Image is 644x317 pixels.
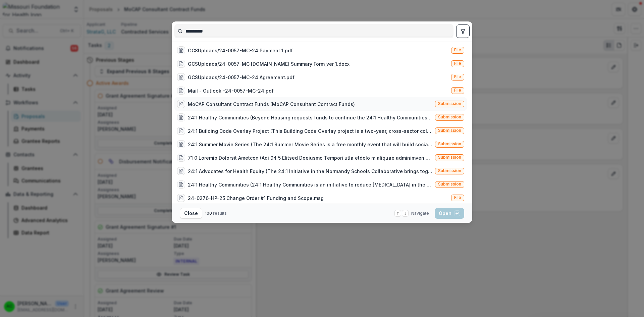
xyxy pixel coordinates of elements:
[438,182,461,187] span: Submission
[438,101,461,106] span: Submission
[188,114,432,121] div: 24:1 Healthy Communities (Beyond Housing requests funds to continue the 24:1 Healthy Communities ...
[454,88,461,93] span: File
[188,60,350,67] div: GCSUploads/24-0057-MC [DOMAIN_NAME] Summary Form_ver_1.docx
[188,181,432,188] div: 24:1 Healthy Communities (24:1 Healthy Communities is an initiative to reduce [MEDICAL_DATA] in t...
[188,154,432,161] div: 71:0 Loremip Dolorsit Ametcon (Adi 94:5 Elitsed Doeiusmo Tempori utla etdolo m aliquae adminimven...
[435,208,464,219] button: Open
[188,168,432,175] div: 24:1 Advocates for Health Equity (The 24:1 Initiative in the Normandy Schools Collaborative bring...
[438,168,461,173] span: Submission
[205,211,212,216] span: 100
[188,127,432,135] div: 24:1 Building Code Overlay Project (This Building Code Overlay project is a two-year, cross-secto...
[438,128,461,133] span: Submission
[411,210,429,216] span: Navigate
[454,74,461,79] span: File
[188,141,432,148] div: 24:1 Summer Movie Series (The 24:1 Summer Movie Series is a free monthly event that will build so...
[454,61,461,66] span: File
[188,74,294,81] div: GCSUploads/24-0057-MC-24 Agreement.pdf
[188,195,324,202] div: 24-0276-HP-25 Change Order #1 Funding and Scope.msg
[188,47,293,54] div: GCSUploads/24-0057-MC-24 Payment 1.pdf
[188,101,355,108] div: MoCAP Consultant Contract Funds (MoCAP Consultant Contract Funds)
[454,195,461,200] span: File
[454,48,461,52] span: File
[438,142,461,146] span: Submission
[213,211,227,216] span: results
[438,155,461,160] span: Submission
[180,208,202,219] button: Close
[456,24,470,38] button: toggle filters
[188,87,274,94] div: Mail - Outlook -24-0057-MC-24.pdf
[438,115,461,119] span: Submission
